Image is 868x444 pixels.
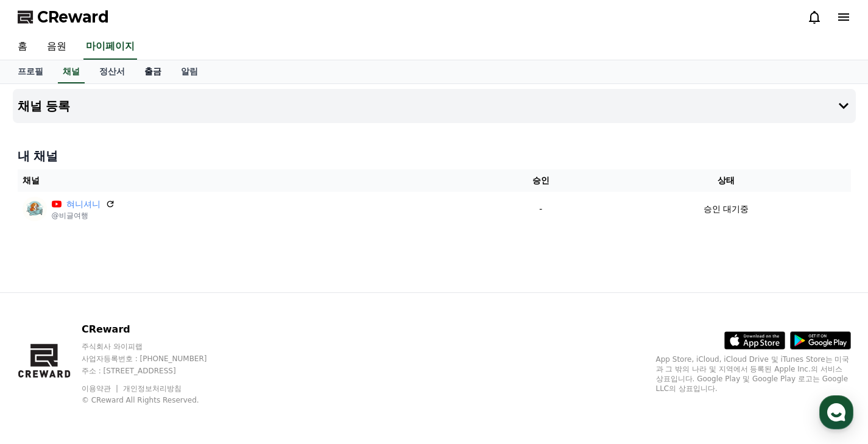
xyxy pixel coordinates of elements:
[82,354,230,364] p: 사업자등록번호 : [PHONE_NUMBER]
[82,342,230,351] p: 주식회사 와이피랩
[37,7,109,27] span: CReward
[66,198,101,211] a: 혀니셔니
[485,203,596,216] p: -
[18,147,851,164] h4: 내 채널
[38,361,46,371] span: 홈
[52,211,115,220] p: @비글여행
[82,395,230,405] p: © CReward All Rights Reserved.
[8,34,37,60] a: 홈
[13,89,856,123] button: 채널 등록
[18,7,109,27] a: CReward
[80,343,157,373] a: 대화
[171,60,208,83] a: 알림
[111,362,126,372] span: 대화
[4,343,80,373] a: 홈
[656,354,851,393] p: App Store, iCloud, iCloud Drive 및 iTunes Store는 미국과 그 밖의 나라 및 지역에서 등록된 Apple Inc.의 서비스 상표입니다. Goo...
[82,366,230,376] p: 주소 : [STREET_ADDRESS]
[90,60,135,83] a: 정산서
[123,384,182,393] a: 개인정보처리방침
[23,197,47,221] img: 혀니셔니
[601,169,850,192] th: 상태
[37,34,76,60] a: 음원
[480,169,601,192] th: 승인
[58,60,85,83] a: 채널
[18,169,481,192] th: 채널
[83,34,137,60] a: 마이페이지
[8,60,53,83] a: 프로필
[82,384,120,393] a: 이용약관
[82,322,230,337] p: CReward
[135,60,171,83] a: 출금
[157,343,234,373] a: 설정
[704,203,749,216] p: 승인 대기중
[188,361,203,371] span: 설정
[18,99,71,113] h4: 채널 등록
